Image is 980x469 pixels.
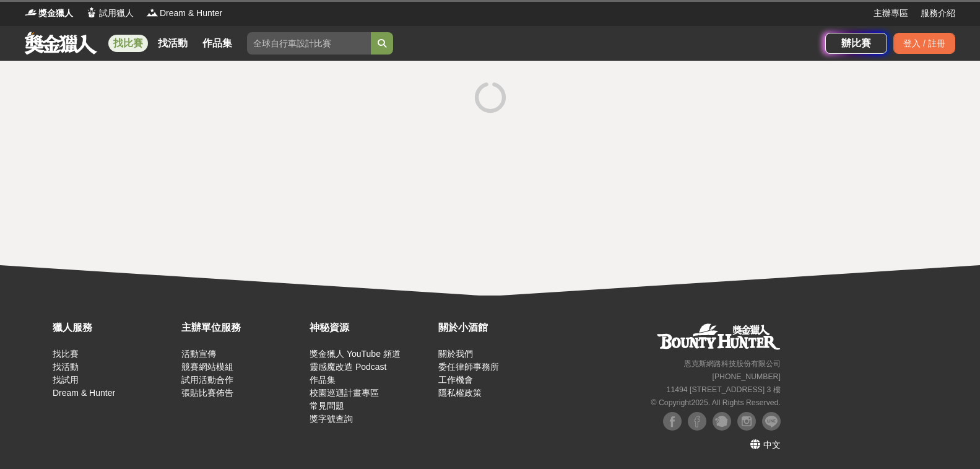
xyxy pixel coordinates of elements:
[874,7,908,20] a: 主辦專區
[651,398,781,407] small: © Copyright 2025 . All Rights Reserved.
[53,375,79,385] a: 找試用
[438,375,473,385] a: 工作機會
[53,362,79,372] a: 找活動
[438,320,561,335] div: 關於小酒館
[688,412,706,431] img: Facebook
[247,32,371,55] input: 全球自行車設計比賽
[146,6,158,19] img: Logo
[713,412,731,431] img: Plurk
[38,7,73,20] span: 獎金獵人
[197,35,237,52] a: 作品集
[146,7,222,20] a: LogoDream & Hunter
[85,6,98,19] img: Logo
[310,388,379,398] a: 校園巡迴計畫專區
[181,362,233,372] a: 競賽網站模組
[438,362,499,372] a: 委任律師事務所
[310,349,401,359] a: 獎金獵人 YouTube 頻道
[763,440,781,450] span: 中文
[921,7,955,20] a: 服務介紹
[310,414,353,424] a: 獎字號查詢
[310,401,344,411] a: 常見問題
[53,320,175,335] div: 獵人服務
[438,349,473,359] a: 關於我們
[53,349,79,359] a: 找比賽
[310,320,432,335] div: 神秘資源
[53,388,115,398] a: Dream & Hunter
[108,35,148,52] a: 找比賽
[181,375,233,385] a: 試用活動合作
[893,33,955,54] div: 登入 / 註冊
[181,349,216,359] a: 活動宣傳
[85,7,134,20] a: Logo試用獵人
[181,388,233,398] a: 張貼比賽佈告
[762,412,781,431] img: LINE
[713,372,781,381] small: [PHONE_NUMBER]
[25,7,73,20] a: Logo獎金獵人
[153,35,193,52] a: 找活動
[99,7,134,20] span: 試用獵人
[181,320,304,335] div: 主辦單位服務
[737,412,756,431] img: Instagram
[684,359,781,368] small: 恩克斯網路科技股份有限公司
[438,388,482,398] a: 隱私權政策
[310,375,336,385] a: 作品集
[663,412,682,431] img: Facebook
[310,362,386,372] a: 靈感魔改造 Podcast
[160,7,222,20] span: Dream & Hunter
[667,385,781,394] small: 11494 [STREET_ADDRESS] 3 樓
[825,33,887,54] a: 辦比賽
[25,6,37,19] img: Logo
